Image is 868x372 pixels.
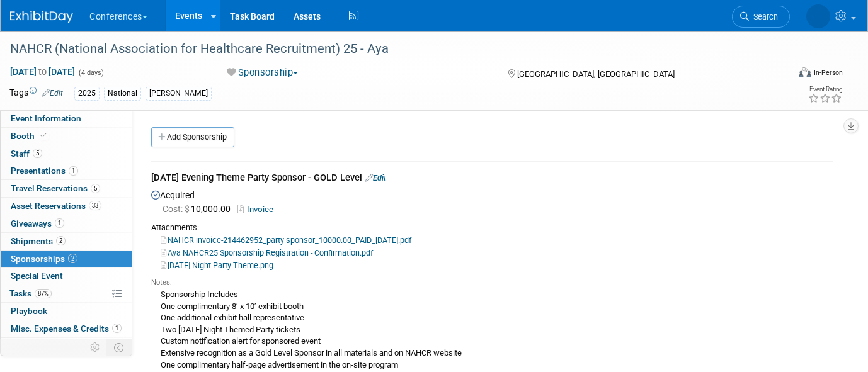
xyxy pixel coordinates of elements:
span: 1 [69,166,78,176]
span: 33 [89,201,101,210]
div: Notes: [151,278,833,288]
span: Presentations [11,166,78,176]
a: Sponsorships2 [1,251,132,268]
span: Misc. Expenses & Credits [11,324,122,334]
span: Travel Reservations [11,183,100,193]
span: Event Information [11,113,81,123]
span: 5 [91,184,100,193]
a: Misc. Expenses & Credits1 [1,320,132,337]
div: National [104,87,141,100]
div: [PERSON_NAME] [146,87,212,100]
div: Event Format [720,65,843,84]
span: Giveaways [11,218,64,228]
td: Toggle Event Tabs [106,339,132,356]
div: Attachments: [151,222,833,234]
span: (4 days) [77,69,104,77]
a: [DATE] Night Party Theme.png [161,261,273,270]
a: Travel Reservations5 [1,180,132,197]
span: Cost: $ [163,204,191,214]
a: Edit [42,89,63,98]
span: Tasks [9,288,52,298]
div: Event Rating [808,86,842,93]
a: Giveaways1 [1,215,132,232]
span: 10,000.00 [163,204,236,214]
div: 2025 [74,87,100,100]
td: Tags [9,86,63,101]
span: Playbook [11,306,47,316]
span: Shipments [11,236,66,246]
img: Format-Inperson.png [799,67,811,77]
a: Add Sponsorship [151,127,234,147]
span: 1 [55,218,64,228]
span: 2 [56,236,66,245]
a: Playbook [1,303,132,320]
div: [DATE] Evening Theme Party Sponsor - GOLD Level [151,171,833,187]
a: Aya NAHCR25 Sponsorship Registration - Confirmation.pdf [161,248,373,257]
span: 1 [112,324,122,333]
span: 2 [68,254,77,263]
a: Invoice [237,205,278,214]
span: Asset Reservations [11,201,101,211]
img: ExhibitDay [10,11,73,23]
span: to [37,67,49,77]
a: Staff5 [1,145,132,162]
div: NAHCR (National Association for Healthcare Recruitment) 25 - Aya [6,38,772,60]
a: Booth [1,128,132,145]
a: Shipments2 [1,233,132,250]
span: [DATE] [DATE] [9,66,76,77]
img: Stephanie Donley [806,4,830,28]
span: Sponsorships [11,254,77,264]
i: Booth reservation complete [40,132,47,139]
span: Special Event [11,271,63,281]
td: Personalize Event Tab Strip [84,339,106,356]
span: Search [749,12,778,21]
span: Staff [11,149,42,159]
span: [GEOGRAPHIC_DATA], [GEOGRAPHIC_DATA] [517,69,675,79]
span: Booth [11,131,49,141]
a: Event Information [1,110,132,127]
button: Sponsorship [222,66,303,79]
span: 5 [33,149,42,158]
a: Tasks87% [1,285,132,302]
div: In-Person [813,68,843,77]
a: Edit [365,173,386,183]
span: 87% [35,289,52,298]
a: Presentations1 [1,162,132,179]
a: NAHCR invoice-214462952_party sponsor_10000.00_PAID_[DATE].pdf [161,235,411,245]
a: Asset Reservations33 [1,198,132,215]
a: Search [732,6,790,28]
a: Special Event [1,268,132,285]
